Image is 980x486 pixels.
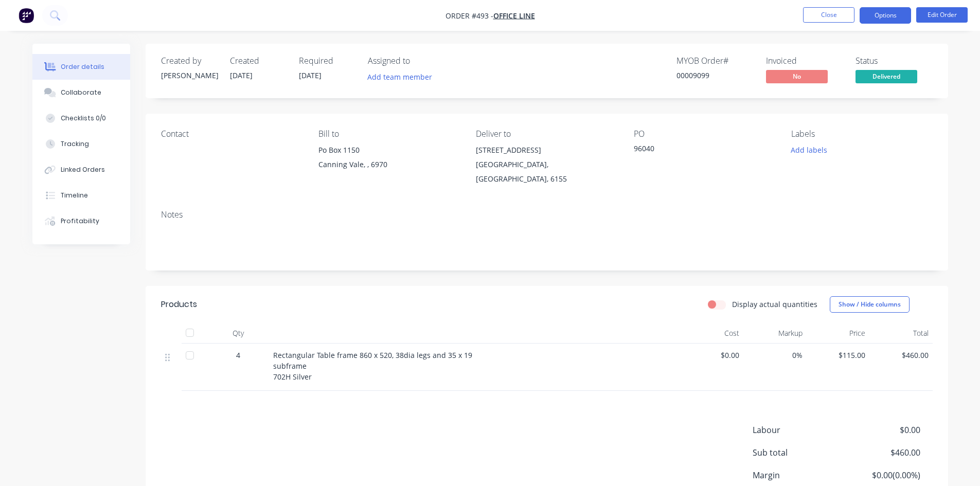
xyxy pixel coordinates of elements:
div: Contact [161,129,302,139]
div: PO [634,129,775,139]
div: 00009099 [676,70,754,81]
div: Markup [743,323,807,344]
label: Display actual quantities [732,299,817,310]
div: Linked Orders [61,165,105,174]
span: $0.00 ( 0.00 %) [844,469,920,481]
div: Tracking [61,139,89,149]
span: $460.00 [874,350,929,361]
div: Products [161,298,197,311]
div: Notes [161,210,933,220]
span: $0.00 [844,424,920,436]
div: Timeline [61,191,88,200]
span: Order #493 - [446,11,493,21]
div: Bill to [318,129,459,139]
div: Invoiced [766,56,843,66]
span: No [766,70,828,83]
button: Timeline [32,183,130,208]
button: Profitability [32,208,130,234]
button: Checklists 0/0 [32,105,130,131]
button: Show / Hide columns [830,296,910,313]
span: $0.00 [685,350,740,361]
div: [STREET_ADDRESS][GEOGRAPHIC_DATA], [GEOGRAPHIC_DATA], 6155 [476,143,617,186]
div: Assigned to [368,56,471,66]
button: Edit Order [916,7,968,23]
button: Add team member [362,70,437,84]
div: Cost [681,323,744,344]
span: [DATE] [299,70,322,80]
button: Close [803,7,854,23]
a: Office Line [493,11,535,21]
div: Status [856,56,933,66]
button: Options [860,7,911,24]
span: [DATE] [230,70,253,80]
button: Order details [32,54,130,80]
div: Required [299,56,355,66]
div: Labels [791,129,932,139]
div: Created [230,56,287,66]
span: Rectangular Table frame 860 x 520, 38dia legs and 35 x 19 subframe 702H Silver [273,350,472,382]
div: Qty [207,323,269,344]
div: Po Box 1150Canning Vale, , 6970 [318,143,459,176]
div: Total [869,323,933,344]
span: 0% [747,350,803,361]
span: Sub total [753,446,844,459]
div: Order details [61,62,104,71]
span: Labour [753,424,844,436]
div: Price [807,323,870,344]
span: 4 [236,350,240,361]
button: Delivered [856,70,917,85]
div: Created by [161,56,218,66]
div: Po Box 1150 [318,143,459,157]
div: Canning Vale, , 6970 [318,157,459,172]
div: MYOB Order # [676,56,754,66]
div: 96040 [634,143,762,157]
button: Tracking [32,131,130,157]
span: $115.00 [811,350,866,361]
div: [PERSON_NAME] [161,70,218,81]
div: Collaborate [61,88,101,97]
span: $460.00 [844,446,920,459]
button: Add team member [368,70,438,84]
img: Factory [19,8,34,23]
div: Checklists 0/0 [61,114,106,123]
button: Add labels [786,143,833,157]
div: Deliver to [476,129,617,139]
span: Delivered [856,70,917,83]
div: [STREET_ADDRESS] [476,143,617,157]
button: Collaborate [32,80,130,105]
button: Linked Orders [32,157,130,183]
span: Margin [753,469,844,481]
div: [GEOGRAPHIC_DATA], [GEOGRAPHIC_DATA], 6155 [476,157,617,186]
div: Profitability [61,217,99,226]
